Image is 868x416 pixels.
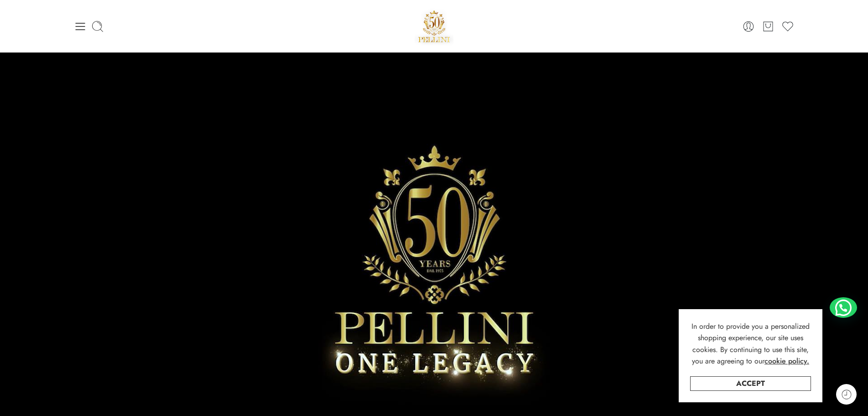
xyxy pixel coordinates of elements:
[781,20,794,33] a: Wishlist
[742,20,755,33] a: Login / Register
[764,355,809,367] a: cookie policy.
[762,20,774,33] a: Cart
[415,7,454,46] img: Pellini
[415,7,454,46] a: Pellini -
[691,321,810,367] span: In order to provide you a personalized shopping experience, our site uses cookies. By continuing ...
[690,376,811,391] a: Accept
